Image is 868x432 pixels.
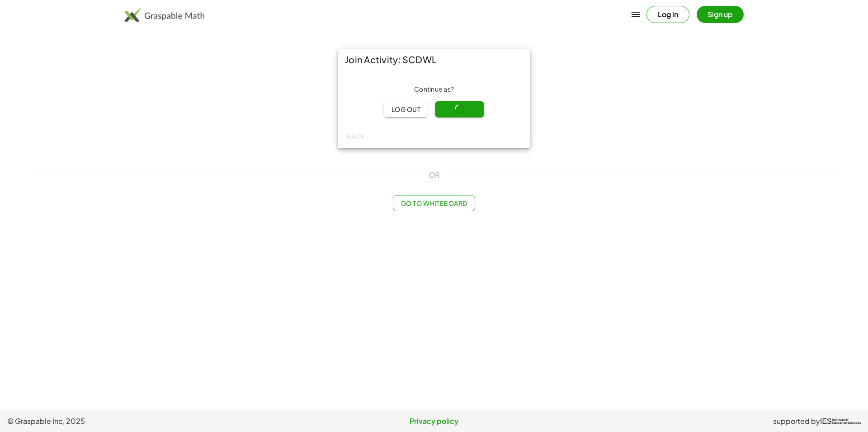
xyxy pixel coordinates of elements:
[820,416,861,427] a: IESInstitute ofEducation Sciences
[391,105,420,113] span: Log out
[773,416,820,427] span: supported by
[832,418,861,425] span: Institute of Education Sciences
[384,101,428,117] button: Log out
[345,85,523,94] div: Continue as ?
[338,49,530,70] div: Join Activity: SCDWL
[646,6,689,23] button: Log in
[820,417,832,426] span: IES
[292,416,576,427] a: Privacy policy
[429,170,439,181] span: OR
[401,199,467,207] span: Go to Whiteboard
[7,416,292,427] span: © Graspable Inc, 2025
[393,195,475,211] button: Go to Whiteboard
[697,6,744,23] button: Sign up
